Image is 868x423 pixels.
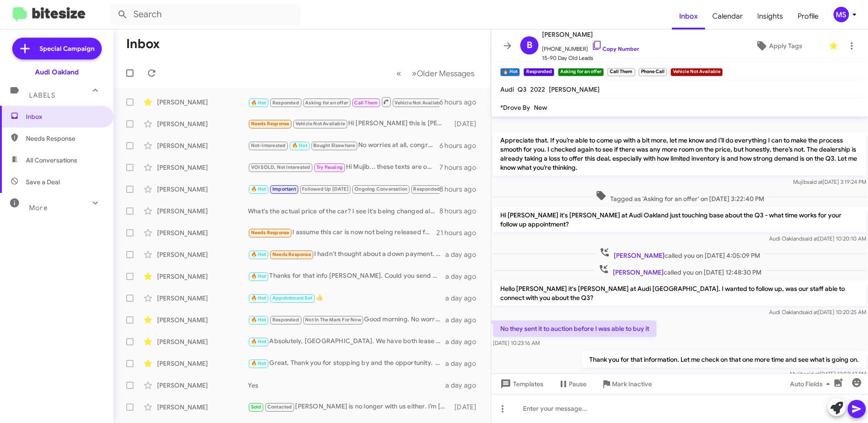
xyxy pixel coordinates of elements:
span: said at [802,235,818,242]
div: [PERSON_NAME] [157,359,248,368]
div: Hi Mujib... these texts are obviously auto generated because you sold the Passat a month ago. Reg... [248,162,439,172]
span: Responded [413,186,440,192]
div: MS [833,7,849,22]
input: Search [110,4,301,25]
div: 7 hours ago [439,163,483,172]
div: [DATE] [450,403,483,412]
span: All Conversations [26,156,77,165]
span: Audi Oakland [DATE] 10:20:25 AM [769,309,866,315]
div: Absolutely, [GEOGRAPHIC_DATA]. We have both lease and purchase options with competitive rates thr... [248,336,445,347]
span: [PERSON_NAME] [549,85,600,93]
div: [PERSON_NAME] [157,228,248,237]
span: Appointment Set [272,295,312,301]
a: Insights [750,3,790,30]
button: Previous [391,64,407,83]
span: Labels [29,91,55,99]
div: What's the actual price of the car? I see it's being changed almost daily online [248,207,439,216]
span: Profile [790,3,826,30]
div: Hi [PERSON_NAME] this is [PERSON_NAME], General Manager at Audi [GEOGRAPHIC_DATA]. I saw you conn... [248,118,450,129]
span: 🔥 Hot [251,317,266,323]
span: 🔥 Hot [251,360,266,366]
button: Mark Inactive [594,376,659,392]
div: Yes [248,381,445,390]
small: 🔥 Hot [500,68,520,76]
span: Needs Response [26,134,103,143]
button: Next [406,64,480,83]
span: Not-Interested [251,143,286,148]
div: 👍 [248,293,445,303]
div: [PERSON_NAME] [157,272,248,281]
span: « [396,68,401,79]
span: Ongoing Conversation [355,186,407,192]
span: Vehicle Not Available [395,100,444,106]
span: [PERSON_NAME] [542,29,639,40]
span: Templates [498,376,543,392]
p: Appreciate that. If you’re able to come up with a bit more, let me know and I’ll do everything I ... [493,132,866,176]
span: B [527,38,533,53]
span: » [412,68,417,79]
span: 🔥 Hot [251,273,266,279]
div: No it in a few weeks no [248,184,439,194]
span: Important [272,186,296,192]
span: [DATE] 10:23:16 AM [493,339,540,346]
span: 15-90 Day Old Leads [542,54,639,63]
div: Audi Oakland [35,68,79,77]
button: Pause [551,376,594,392]
div: 21 hours ago [436,228,483,237]
span: Mujib [DATE] 3:19:24 PM [793,178,866,185]
span: Save a Deal [26,177,60,187]
span: 🔥 Hot [251,295,266,301]
div: Great, Thank you for stopping by and the opportunity. When is best time for you to come by again? [248,358,445,369]
nav: Page navigation example [391,64,480,83]
span: [PERSON_NAME] [613,268,664,276]
a: Calendar [705,3,750,30]
span: Bought Elsewhere [313,143,355,148]
span: Audi [500,85,514,93]
div: [PERSON_NAME] [157,119,248,128]
small: Vehicle Not Available [671,68,723,76]
span: Needs Response [272,251,311,257]
span: 🔥 Hot [251,339,266,344]
span: Needs Response [251,230,290,236]
div: [PERSON_NAME] [157,141,248,150]
a: Copy Number [592,45,639,52]
div: [PERSON_NAME] [157,250,248,259]
button: Auto Fields [783,376,841,392]
div: 8 hours ago [439,185,483,194]
div: a day ago [445,359,483,368]
div: a day ago [445,315,483,325]
button: Templates [491,376,551,392]
span: Mujib [DATE] 12:03:47 PM [790,370,866,377]
div: a day ago [445,337,483,346]
span: Needs Response [251,121,290,127]
span: Call Them [354,100,378,106]
span: More [29,204,48,212]
div: [PERSON_NAME] [157,315,248,325]
small: Responded [523,68,554,76]
span: 2022 [530,85,545,93]
span: Special Campaign [39,44,94,53]
span: Contacted [267,404,292,410]
p: Hi [PERSON_NAME] it's [PERSON_NAME] at Audi Oakland just touching base about the Q3 - what time w... [493,207,866,232]
span: Auto Fields [790,376,833,392]
div: a day ago [445,250,483,259]
p: No they sent it to auction before I was able to buy it [493,320,656,337]
span: New [534,103,547,112]
span: 🔥 Hot [292,143,307,148]
span: 🔥 Hot [251,251,266,257]
span: Not In The Mark For Now [305,317,361,323]
p: Thank you for that information. Let me check on that one more time and see what is going on. [582,351,866,368]
span: 🔥 Hot [251,100,266,106]
span: *Drove By [500,103,530,112]
div: 6 hours ago [439,98,483,107]
h1: Inbox [126,37,160,51]
button: Apply Tags [732,38,824,54]
span: VOI SOLD, Not Interested [251,164,311,170]
span: [PHONE_NUMBER] [542,40,639,54]
span: Asking for an offer [305,100,348,106]
span: said at [804,370,819,377]
div: [PERSON_NAME] [157,185,248,194]
div: [PERSON_NAME] [157,98,248,107]
p: Hello [PERSON_NAME] it's [PERSON_NAME] at Audi [GEOGRAPHIC_DATA]. I wanted to follow up, was our ... [493,280,866,306]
